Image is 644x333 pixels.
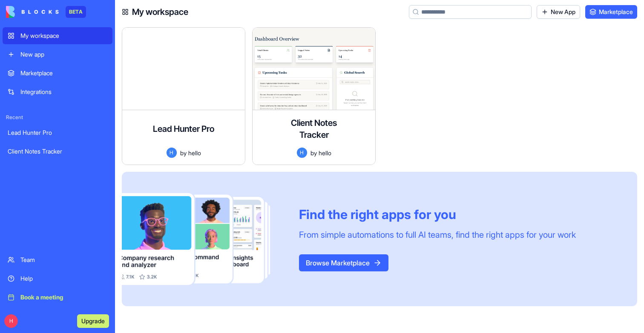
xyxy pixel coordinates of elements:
div: Help [20,274,107,283]
div: Integrations [20,88,107,96]
a: Lead Hunter Pro [3,124,112,141]
span: H [167,148,177,158]
div: BETA [66,6,86,18]
div: New app [20,50,107,59]
span: by [310,148,317,157]
a: Browse Marketplace [299,259,388,267]
span: H [4,314,18,328]
a: Marketplace [3,65,112,82]
span: hello [188,148,201,157]
a: New App [537,5,580,19]
div: From simple automations to full AI teams, find the right apps for your work [299,229,576,241]
h4: My workspace [132,6,188,18]
a: Team [3,251,112,268]
a: Integrations [3,83,112,100]
a: BETA [6,6,86,18]
div: Client Notes Tracker [8,147,107,156]
button: Browse Marketplace [299,254,388,271]
a: Marketplace [585,5,637,19]
div: Book a meeting [20,293,107,302]
div: My workspace [20,31,107,40]
h4: Client Notes Tracker [280,117,348,141]
a: My workspace [3,27,112,44]
div: Find the right apps for you [299,207,576,222]
span: H [297,148,307,158]
div: Marketplace [20,69,107,77]
span: Recent [3,114,112,121]
a: Client Notes Tracker [3,143,112,160]
a: Lead Hunter ProHbyhello [122,27,245,165]
span: hello [319,148,331,157]
div: Lead Hunter Pro [8,128,107,137]
a: New app [3,46,112,63]
button: Upgrade [77,314,109,328]
h4: Lead Hunter Pro [153,123,214,135]
div: Team [20,256,107,264]
a: Upgrade [77,316,109,325]
img: logo [6,6,59,18]
a: Book a meeting [3,289,112,306]
a: Help [3,270,112,287]
a: Client Notes TrackerHbyhello [252,27,376,165]
span: by [180,148,187,157]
